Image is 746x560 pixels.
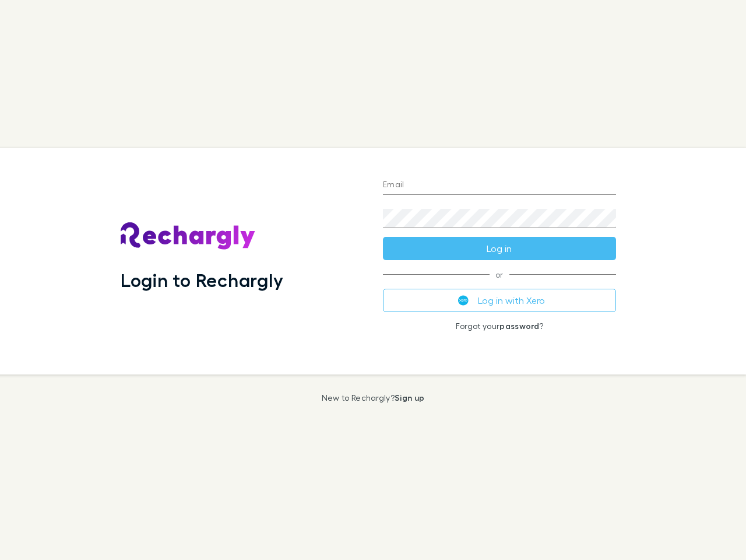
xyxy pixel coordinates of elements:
a: password [499,321,539,331]
h1: Login to Rechargly [121,269,283,291]
span: or [383,274,616,275]
a: Sign up [395,393,424,402]
img: Xero's logo [458,295,469,306]
p: Forgot your ? [383,321,616,331]
p: New to Rechargly? [322,393,425,402]
button: Log in [383,237,616,260]
img: Rechargly's Logo [121,222,256,250]
button: Log in with Xero [383,289,616,312]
